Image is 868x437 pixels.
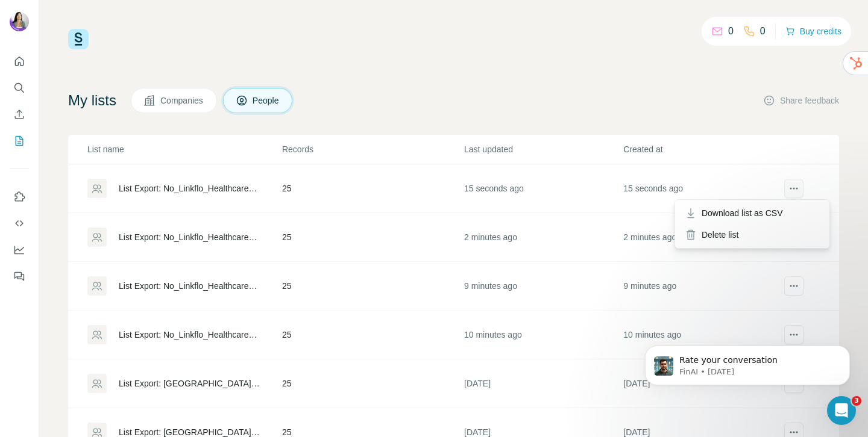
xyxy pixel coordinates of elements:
button: Search [10,77,29,99]
img: Avatar [10,12,29,31]
button: Dashboard [10,239,29,261]
button: actions [784,179,804,198]
p: 0 [728,24,734,39]
button: Share feedback [763,95,839,107]
button: Buy credits [785,23,841,40]
td: 15 seconds ago [464,164,623,213]
button: Feedback [10,265,29,287]
td: 25 [281,164,464,213]
button: Use Surfe on LinkedIn [10,186,29,208]
td: 25 [281,359,464,408]
td: 9 minutes ago [623,262,782,311]
td: 9 minutes ago [464,262,623,311]
p: Last updated [464,143,622,155]
button: Quick start [10,51,29,72]
p: 0 [760,24,766,39]
div: List Export: No_Linkflo_Healthcare_US_8 - [DATE] 08:33 [119,231,262,243]
p: List name [87,143,281,155]
td: 2 minutes ago [623,213,782,262]
td: [DATE] [623,359,782,408]
td: 10 minutes ago [464,311,623,359]
h4: My lists [68,91,116,110]
button: Enrich CSV [10,104,29,125]
p: Created at [623,143,781,155]
span: Companies [160,95,204,107]
span: People [253,95,280,107]
button: Use Surfe API [10,212,29,234]
span: 3 [852,396,861,406]
iframe: Intercom notifications message [627,320,868,404]
td: 10 minutes ago [623,311,782,359]
button: actions [784,276,804,296]
p: Records [282,143,463,155]
iframe: Intercom live chat [827,396,856,425]
div: Delete list [678,224,827,246]
td: 25 [281,311,464,359]
button: My lists [10,130,29,152]
td: [DATE] [464,359,623,408]
td: 25 [281,213,464,262]
img: Surfe Logo [68,29,89,49]
div: List Export: No_Linkflo_Healthcare_US_8 - [DATE] 08:27 [119,280,262,292]
span: Download list as CSV [702,207,783,219]
td: 25 [281,262,464,311]
div: List Export: [GEOGRAPHIC_DATA] - [DATE] 05:34 [119,377,262,389]
td: 15 seconds ago [623,164,782,213]
div: List Export: No_Linkflo_Healthcare_US_8 - [DATE] 08:26 [119,329,262,341]
div: List Export: No_Linkflo_Healthcare_US_8 - [DATE] 08:35 [119,182,262,194]
td: 2 minutes ago [464,213,623,262]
